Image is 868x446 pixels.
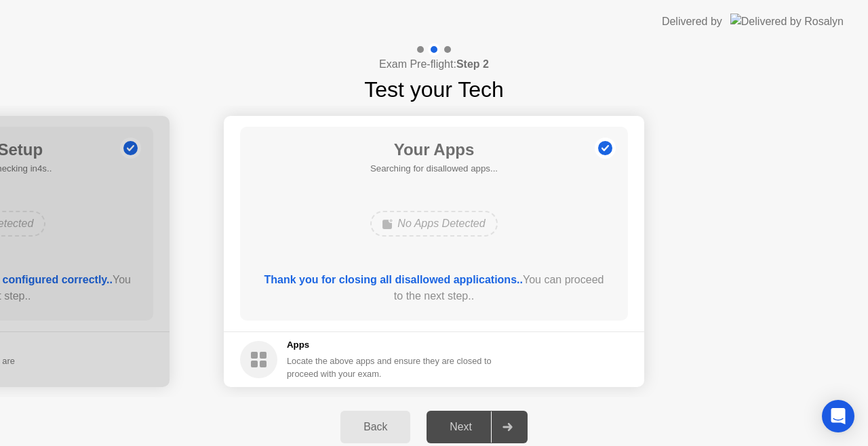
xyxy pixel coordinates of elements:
button: Next [427,411,528,443]
button: Back [340,411,410,443]
b: Step 2 [456,58,489,70]
h4: Exam Pre-flight: [379,56,489,73]
img: Delivered by Rosalyn [730,14,844,29]
div: Next [431,421,491,433]
div: Delivered by [662,14,722,30]
div: No Apps Detected [370,211,497,237]
b: Thank you for closing all disallowed applications.. [264,274,523,285]
h1: Test your Tech [364,73,504,106]
h1: Your Apps [370,138,498,162]
h5: Searching for disallowed apps... [370,162,498,176]
div: Back [344,421,406,433]
div: Locate the above apps and ensure they are closed to proceed with your exam. [287,354,492,380]
div: Open Intercom Messenger [822,400,854,432]
div: You can proceed to the next step.. [260,272,609,304]
h5: Apps [287,338,492,352]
